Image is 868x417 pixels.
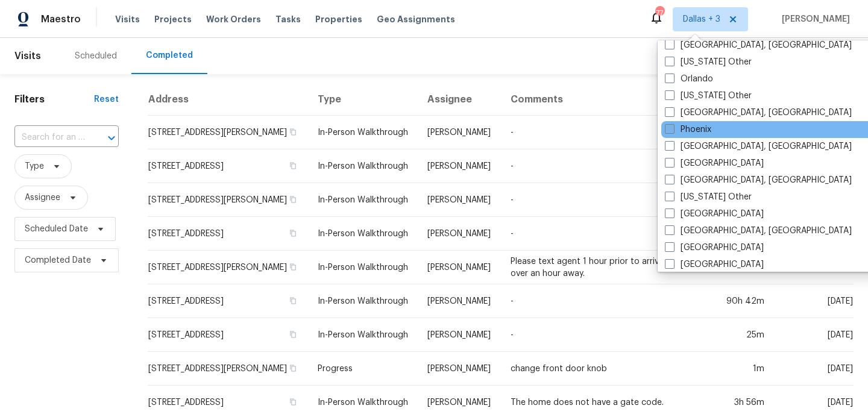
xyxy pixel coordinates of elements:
[288,127,298,137] button: Copy Address
[148,217,308,251] td: [STREET_ADDRESS]
[418,318,500,352] td: [PERSON_NAME]
[665,90,752,102] label: [US_STATE] Other
[308,284,418,318] td: In-Person Walkthrough
[774,352,854,386] td: [DATE]
[665,39,852,51] label: [GEOGRAPHIC_DATA], [GEOGRAPHIC_DATA]
[665,124,711,136] label: Phoenix
[75,50,117,62] div: Scheduled
[377,13,455,25] span: Geo Assignments
[501,84,712,116] th: Comments
[777,13,850,25] span: [PERSON_NAME]
[288,262,298,272] button: Copy Address
[665,225,852,237] label: [GEOGRAPHIC_DATA], [GEOGRAPHIC_DATA]
[665,56,752,68] label: [US_STATE] Other
[148,318,308,352] td: [STREET_ADDRESS]
[418,84,500,116] th: Assignee
[308,318,418,352] td: In-Person Walkthrough
[418,183,500,217] td: [PERSON_NAME]
[418,251,500,284] td: [PERSON_NAME]
[712,352,773,386] td: 1m
[712,284,773,318] td: 90h 42m
[308,251,418,284] td: In-Person Walkthrough
[148,84,308,116] th: Address
[103,130,120,146] button: Open
[288,295,298,306] button: Copy Address
[665,191,752,203] label: [US_STATE] Other
[148,251,308,284] td: [STREET_ADDRESS][PERSON_NAME]
[25,254,91,266] span: Completed Date
[774,318,854,352] td: [DATE]
[94,93,119,105] div: Reset
[14,128,85,147] input: Search for an address...
[148,284,308,318] td: [STREET_ADDRESS]
[315,13,362,25] span: Properties
[501,149,712,183] td: -
[154,13,192,25] span: Projects
[288,194,298,205] button: Copy Address
[148,183,308,217] td: [STREET_ADDRESS][PERSON_NAME]
[308,149,418,183] td: In-Person Walkthrough
[288,228,298,239] button: Copy Address
[418,149,500,183] td: [PERSON_NAME]
[501,352,712,386] td: change front door knob
[14,43,41,69] span: Visits
[665,73,713,85] label: Orlando
[501,318,712,352] td: -
[712,318,773,352] td: 25m
[308,217,418,251] td: In-Person Walkthrough
[418,284,500,318] td: [PERSON_NAME]
[655,7,664,19] div: 77
[308,116,418,149] td: In-Person Walkthrough
[115,13,140,25] span: Visits
[25,192,60,204] span: Assignee
[308,183,418,217] td: In-Person Walkthrough
[288,397,298,407] button: Copy Address
[665,174,852,186] label: [GEOGRAPHIC_DATA], [GEOGRAPHIC_DATA]
[25,160,44,172] span: Type
[275,15,301,24] span: Tasks
[501,251,712,284] td: Please text agent 1 hour prior to arrival. Lives over an hour away.
[146,49,193,61] div: Completed
[418,116,500,149] td: [PERSON_NAME]
[501,217,712,251] td: -
[665,157,764,169] label: [GEOGRAPHIC_DATA]
[308,352,418,386] td: Progress
[14,93,94,105] h1: Filters
[288,160,298,171] button: Copy Address
[683,13,720,25] span: Dallas + 3
[25,223,88,235] span: Scheduled Date
[148,116,308,149] td: [STREET_ADDRESS][PERSON_NAME]
[665,140,852,152] label: [GEOGRAPHIC_DATA], [GEOGRAPHIC_DATA]
[501,183,712,217] td: -
[206,13,261,25] span: Work Orders
[288,329,298,340] button: Copy Address
[665,107,852,119] label: [GEOGRAPHIC_DATA], [GEOGRAPHIC_DATA]
[41,13,81,25] span: Maestro
[418,217,500,251] td: [PERSON_NAME]
[665,208,764,220] label: [GEOGRAPHIC_DATA]
[501,116,712,149] td: -
[665,259,764,271] label: [GEOGRAPHIC_DATA]
[148,352,308,386] td: [STREET_ADDRESS][PERSON_NAME]
[501,284,712,318] td: -
[148,149,308,183] td: [STREET_ADDRESS]
[418,352,500,386] td: [PERSON_NAME]
[288,363,298,374] button: Copy Address
[308,84,418,116] th: Type
[665,242,764,254] label: [GEOGRAPHIC_DATA]
[774,284,854,318] td: [DATE]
